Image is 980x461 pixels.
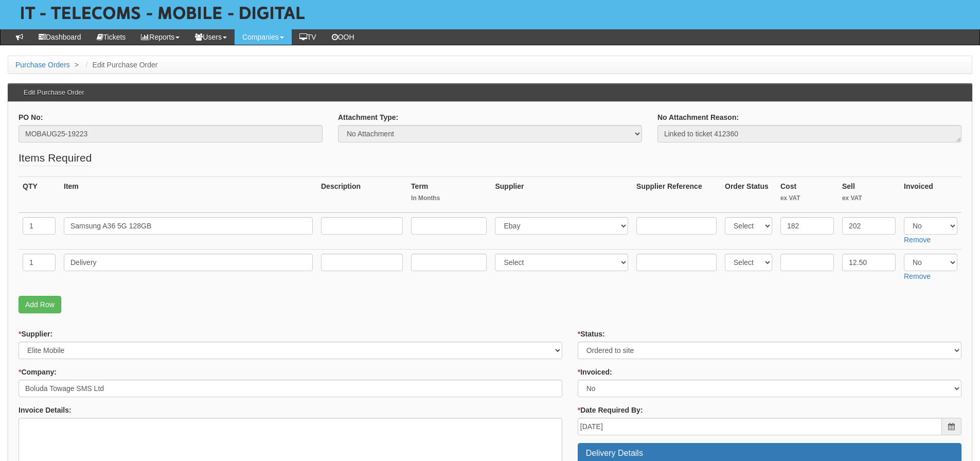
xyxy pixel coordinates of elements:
th: Item [60,176,317,212]
label: Supplier: [19,329,52,339]
label: Invoiced: [578,367,612,377]
th: Supplier Reference [632,176,721,212]
li: Edit Purchase Order [83,60,158,70]
a: Tickets [89,29,134,45]
a: OOH [324,29,362,45]
a: Reports [133,29,187,45]
th: Description [317,176,407,212]
a: Remove [904,236,931,244]
th: Invoiced [900,176,961,212]
th: Supplier [491,176,632,212]
label: Invoice Details: [19,405,72,415]
a: Companies [235,29,292,45]
small: In Months [411,194,487,203]
th: QTY [19,176,60,212]
a: TV [292,29,324,45]
textarea: Linked to ticket 412360 [657,125,961,143]
h3: Delivery Details [586,449,953,458]
th: Cost [776,176,838,212]
a: Purchase Orders [15,61,70,69]
a: Dashboard [31,29,89,45]
span: > [72,61,81,69]
a: Users [187,29,235,45]
th: Order Status [721,176,776,212]
label: Company: [19,367,57,377]
h3: Edit Purchase Order [19,84,90,101]
label: Date Required By: [578,405,643,415]
legend: Items Required [19,150,92,166]
th: Sell [838,176,900,212]
label: Status: [578,329,605,339]
a: Add Row [19,296,61,313]
label: PO No: [19,112,43,122]
small: ex VAT [842,194,896,203]
a: Remove [904,272,931,280]
label: Attachment Type: [338,112,398,122]
th: Term [407,176,491,212]
label: No Attachment Reason: [657,112,739,122]
small: ex VAT [780,194,834,203]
